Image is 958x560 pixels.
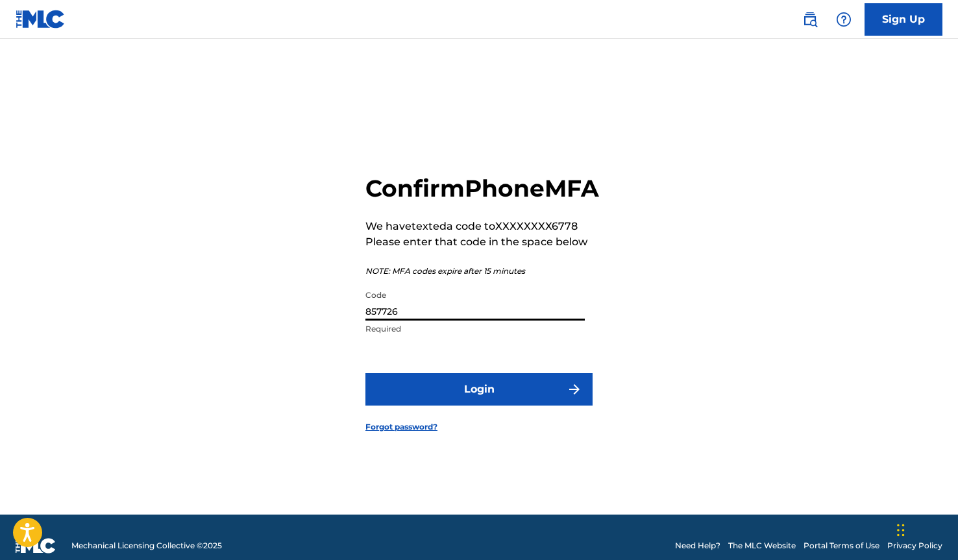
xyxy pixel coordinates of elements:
a: Privacy Policy [887,540,942,552]
p: Please enter that code in the space below [365,234,599,250]
p: NOTE: MFA codes expire after 15 minutes [365,265,599,277]
div: Drag [897,511,905,550]
img: search [802,12,818,27]
img: help [836,12,852,27]
a: Sign Up [865,3,942,36]
span: Mechanical Licensing Collective © 2025 [71,540,222,552]
a: Portal Terms of Use [804,540,879,552]
a: Forgot password? [365,421,437,433]
a: Need Help? [675,540,720,552]
img: f7272a7cc735f4ea7f67.svg [567,382,582,397]
p: We have texted a code to XXXXXXXX6778 [365,219,599,234]
img: MLC Logo [16,10,66,29]
iframe: Chat Widget [893,498,958,560]
img: logo [16,538,56,554]
a: The MLC Website [728,540,796,552]
h2: Confirm Phone MFA [365,174,599,203]
div: Help [831,6,857,32]
a: Public Search [797,6,823,32]
p: Required [365,323,585,335]
button: Login [365,373,593,406]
